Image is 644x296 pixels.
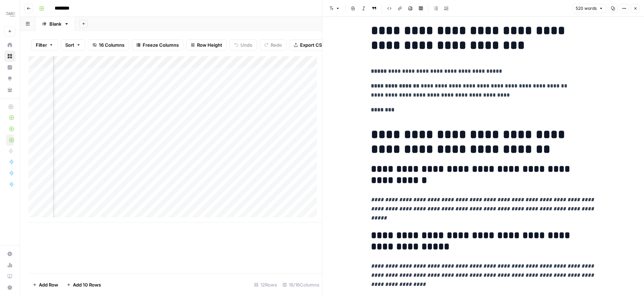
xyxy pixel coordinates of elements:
a: Insights [4,62,15,73]
a: Your Data [4,84,15,96]
img: Dash Logo [4,8,17,21]
button: Row Height [186,39,227,51]
a: Learning Hub [4,271,15,282]
span: 16 Columns [99,41,124,48]
a: Browse [4,51,15,62]
span: Redo [271,41,282,48]
span: Undo [240,41,252,48]
a: Settings [4,248,15,259]
button: 16 Columns [88,39,129,51]
button: Export CSV [289,39,330,51]
span: Freeze Columns [143,41,179,48]
button: Redo [260,39,286,51]
button: Workspace: Dash [4,6,15,23]
div: Blank [49,20,61,27]
div: 12 Rows [251,279,280,290]
span: Add Row [39,281,58,288]
span: Export CSV [300,41,325,48]
button: Help + Support [4,282,15,293]
span: Sort [65,41,74,48]
a: Home [4,39,15,51]
div: 16/16 Columns [280,279,322,290]
a: Usage [4,259,15,271]
span: 520 words [576,5,597,12]
button: 520 words [572,4,606,13]
span: Add 10 Rows [73,281,101,288]
button: Filter [31,39,58,51]
a: Opportunities [4,73,15,84]
a: Blank [36,17,75,31]
button: Add 10 Rows [62,279,105,290]
button: Add Row [28,279,62,290]
button: Freeze Columns [132,39,183,51]
button: Sort [61,39,85,51]
span: Filter [36,41,47,48]
span: Row Height [197,41,222,48]
button: Undo [230,39,257,51]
